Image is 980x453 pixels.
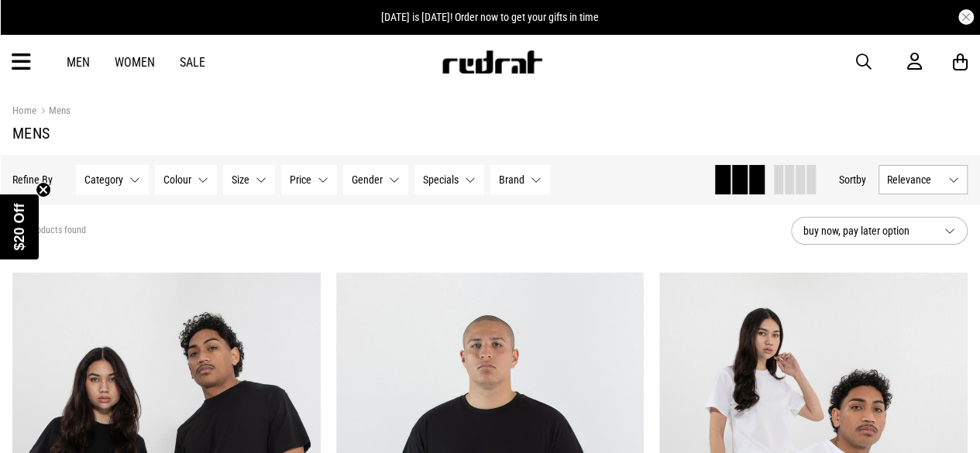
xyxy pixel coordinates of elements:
span: Category [84,173,123,186]
h1: Mens [12,124,968,142]
button: Size [223,165,275,194]
span: Price [290,173,311,186]
a: Men [67,55,90,70]
button: Category [76,165,149,194]
span: 514 products found [12,225,86,237]
span: Brand [499,173,524,186]
button: Sortby [839,170,866,189]
button: Brand [490,165,550,194]
button: Price [281,165,337,194]
span: [DATE] is [DATE]! Order now to get your gifts in time [381,11,599,23]
a: Women [115,55,155,70]
span: Relevance [887,173,942,186]
span: Size [232,173,249,186]
a: Sale [180,55,205,70]
button: Gender [343,165,408,194]
span: by [856,173,866,186]
span: buy now, pay later option [803,221,932,240]
img: Redrat logo [441,50,543,74]
button: Specials [414,165,484,194]
span: Gender [352,173,383,186]
button: Close teaser [36,182,51,197]
button: Colour [155,165,217,194]
button: Open LiveChat chat widget [12,6,59,53]
p: Refine By [12,173,53,186]
button: Relevance [879,165,968,194]
span: Colour [163,173,191,186]
span: Specials [423,173,459,186]
a: Mens [36,105,70,119]
button: buy now, pay later option [791,217,968,245]
span: $20 Off [12,203,27,250]
a: Home [12,105,36,116]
